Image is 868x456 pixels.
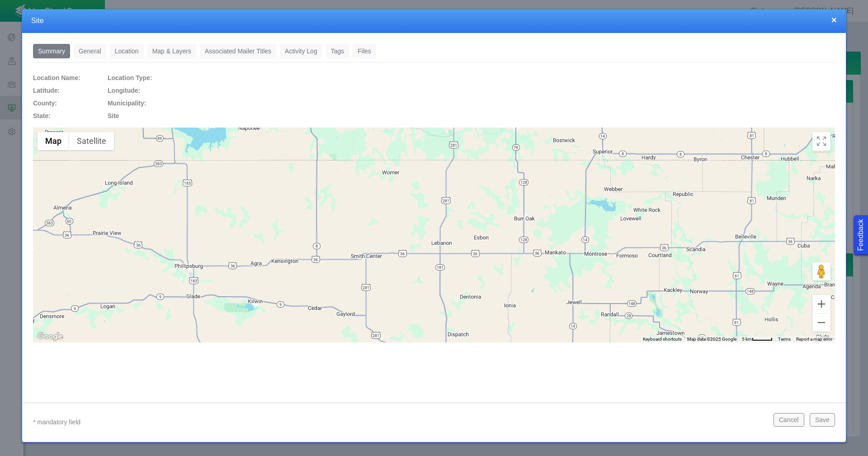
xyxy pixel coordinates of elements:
[810,413,835,427] button: Save
[739,336,775,342] button: Map Scale: 5 km per 42 pixels
[108,87,140,94] span: Longitude:
[33,417,766,428] p: * mandatory field
[74,44,106,58] a: General
[812,262,830,280] button: Drag Pegman onto the map to open Street View
[31,16,837,26] h4: Site
[643,336,682,342] button: Keyboard shortcuts
[33,87,60,94] span: Latitude:
[812,295,830,313] button: Zoom in
[774,413,804,427] button: Cancel
[831,15,837,24] button: close
[35,331,65,342] a: Open this area in Google Maps (opens a new window)
[280,44,322,58] a: Activity Log
[687,337,736,342] span: Map data ©2025 Google
[108,112,119,119] span: Site
[33,112,51,119] span: State:
[812,313,830,332] button: Zoom out
[326,44,349,58] a: Tags
[33,74,80,81] span: Location Name:
[33,100,57,107] span: County:
[147,44,196,58] a: Map & Layers
[108,100,146,107] span: Municipality:
[108,74,152,81] span: Location Type:
[110,44,144,58] a: Location
[33,44,70,58] a: Summary
[812,132,830,150] button: Toggle Fullscreen in browser window
[69,132,114,150] button: Show satellite imagery
[742,337,752,342] span: 5 km
[200,44,276,58] a: Associated Mailer Titles
[353,44,376,58] a: Files
[796,337,832,342] a: Report a map error
[38,132,69,150] button: Show street map
[35,331,65,342] img: Google
[778,337,791,342] a: Terms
